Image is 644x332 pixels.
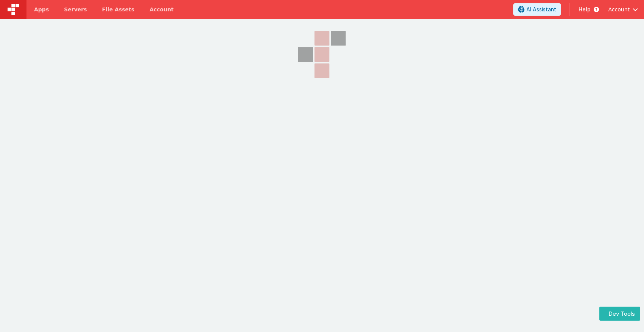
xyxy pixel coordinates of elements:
span: Account [608,6,630,13]
button: AI Assistant [513,3,561,16]
span: Servers [64,6,87,13]
span: File Assets [102,6,135,13]
span: Apps [34,6,49,13]
span: Help [579,6,591,13]
button: Dev Tools [599,307,640,321]
span: AI Assistant [526,6,556,13]
button: Account [608,6,638,13]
